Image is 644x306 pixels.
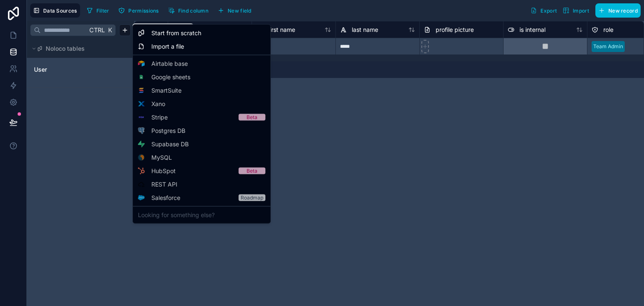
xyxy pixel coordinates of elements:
span: Salesforce [151,194,180,202]
img: Xano logo [138,101,145,107]
span: SmartSuite [151,86,182,95]
img: Supabase logo [138,141,145,148]
span: Start from scratch [151,29,201,37]
img: SmartSuite [138,87,145,94]
img: API icon [138,181,145,188]
img: MySQL logo [138,154,145,161]
div: Roadmap [241,194,263,201]
img: Airtable logo [138,60,145,67]
span: MySQL [151,153,172,162]
span: HubSpot [151,167,176,175]
span: Postgres DB [151,127,185,135]
span: Google sheets [151,73,190,81]
img: Stripe logo [138,114,145,121]
span: Xano [151,100,165,108]
span: Stripe [151,113,168,122]
img: Postgres logo [138,127,145,134]
span: Supabase DB [151,140,189,148]
span: Import a file [151,42,184,51]
img: Google sheets logo [138,75,145,79]
div: Beta [247,168,257,174]
div: Beta [247,114,257,121]
div: Looking for something else? [135,208,269,222]
span: Airtable base [151,60,188,68]
img: HubSpot logo [138,168,144,174]
img: Salesforce [138,195,145,200]
span: REST API [151,180,177,189]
